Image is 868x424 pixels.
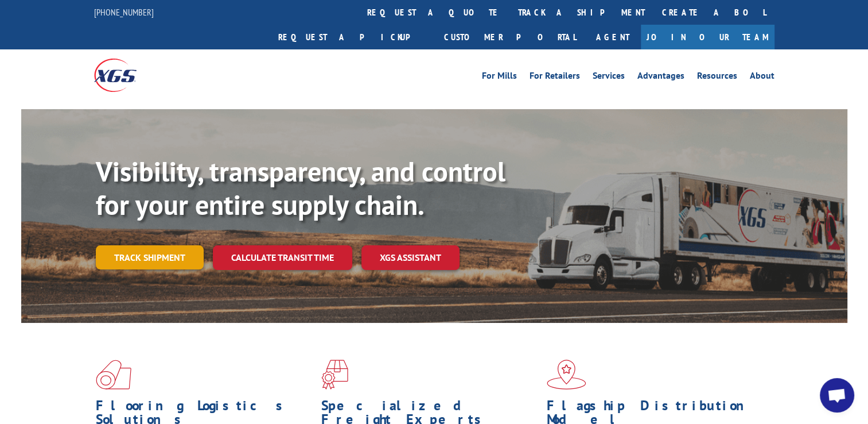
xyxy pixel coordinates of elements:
a: Open chat [820,378,854,413]
a: Track shipment [96,245,204,269]
a: Customer Portal [435,25,585,49]
a: Request a pickup [270,25,435,49]
img: xgs-icon-focused-on-flooring-red [321,360,348,390]
img: xgs-icon-flagship-distribution-model-red [547,360,586,390]
a: Agent [585,25,641,49]
a: Advantages [637,71,684,84]
a: For Retailers [530,71,580,84]
a: Resources [697,71,737,84]
a: For Mills [482,71,517,84]
a: [PHONE_NUMBER] [94,6,154,18]
a: Join Our Team [641,25,774,49]
b: Visibility, transparency, and control for your entire supply chain. [96,153,505,222]
a: About [750,71,774,84]
a: Calculate transit time [213,245,352,270]
a: Services [593,71,625,84]
img: xgs-icon-total-supply-chain-intelligence-red [96,360,131,390]
a: XGS ASSISTANT [361,245,460,270]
